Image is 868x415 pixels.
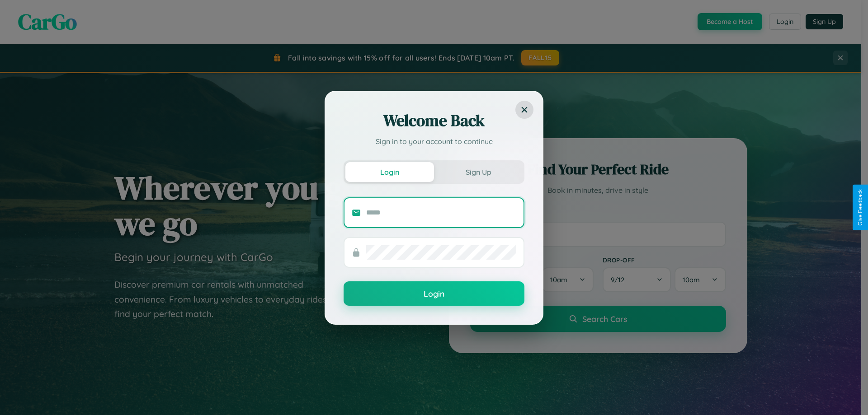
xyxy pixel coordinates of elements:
[857,189,863,226] div: Give Feedback
[344,110,524,131] h2: Welcome Back
[344,281,524,306] button: Login
[434,162,523,182] button: Sign Up
[345,162,434,182] button: Login
[344,136,524,147] p: Sign in to your account to continue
